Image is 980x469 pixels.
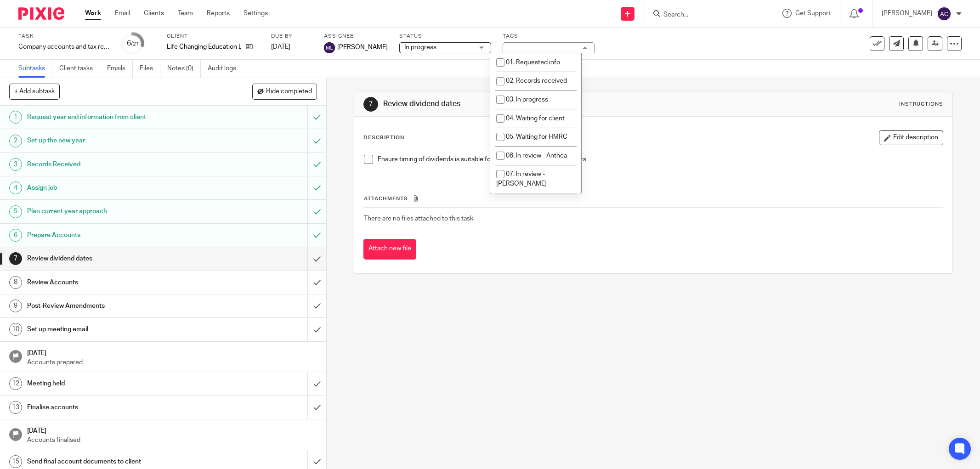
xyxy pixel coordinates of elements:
h1: Set up meeting email [27,322,208,336]
p: Description [363,134,404,141]
label: Tags [503,33,595,40]
h1: Meeting held [27,377,208,390]
button: + Add subtask [9,84,60,99]
span: Get Support [795,10,831,17]
h1: Send final account documents to client [27,455,208,469]
span: 02. Records received [506,78,567,84]
div: 7 [363,97,378,112]
span: There are no files attached to this task. [364,215,475,222]
div: 6 [127,38,139,49]
h1: Records Received [27,158,208,171]
a: Subtasks [18,60,52,78]
a: Client tasks [59,60,100,78]
label: Assignee [324,33,388,40]
h1: Set up the new year [27,134,208,147]
span: Hide completed [266,88,312,96]
div: 1 [9,111,22,124]
button: Edit description [879,130,943,145]
div: Instructions [899,101,943,108]
span: [DATE] [271,44,290,50]
p: Accounts finalised [27,435,317,445]
img: svg%3E [937,6,952,21]
label: Client [167,33,260,40]
div: 7 [9,252,22,265]
p: Accounts prepared [27,358,317,367]
button: Attach new file [363,239,416,260]
div: 15 [9,455,22,468]
p: Ensure timing of dividends is suitable for both the company and directors [378,155,943,164]
div: 8 [9,276,22,289]
div: Company accounts and tax return [18,42,110,51]
h1: Review dividend dates [383,99,673,109]
a: Emails [107,60,133,78]
label: Due by [271,33,312,40]
a: Work [85,9,101,18]
img: Pixie [18,7,64,20]
small: /21 [131,41,139,46]
h1: Finalise accounts [27,401,208,414]
a: Notes (0) [167,60,201,78]
div: 4 [9,181,22,194]
p: Life Changing Education Ltd [167,42,241,51]
a: Audit logs [208,60,243,78]
span: 04. Waiting for client [506,115,565,122]
span: [PERSON_NAME] [337,43,388,52]
h1: [DATE] [27,346,317,358]
span: 05. Waiting for HMRC [506,134,567,140]
button: Hide completed [252,84,317,99]
h1: Assign job [27,181,208,195]
h1: [DATE] [27,424,317,435]
div: 3 [9,158,22,171]
h1: Request year end information from client [27,110,208,124]
h1: Prepare Accounts [27,228,208,242]
a: Settings [244,9,268,18]
a: Reports [207,9,230,18]
div: 6 [9,229,22,242]
label: Task [18,33,110,40]
span: In progress [404,44,436,51]
h1: Post-Review Amendments [27,299,208,313]
h1: Review Accounts [27,276,208,289]
a: Email [115,9,130,18]
input: Search [663,11,745,19]
span: 06. In review - Anthea [506,153,567,159]
label: Status [399,33,491,40]
img: svg%3E [324,42,335,53]
a: Files [140,60,160,78]
div: 12 [9,377,22,390]
a: Team [178,9,193,18]
div: 2 [9,135,22,147]
h1: Review dividend dates [27,252,208,266]
div: 10 [9,323,22,336]
span: Attachments [364,196,408,201]
span: 07. In review - [PERSON_NAME] [496,171,547,187]
div: 5 [9,205,22,218]
h1: Plan current year approach [27,204,208,218]
p: [PERSON_NAME] [882,9,932,18]
span: 03. In progress [506,96,548,103]
div: 9 [9,299,22,312]
span: 01. Requested info [506,59,560,66]
a: Clients [144,9,164,18]
div: 13 [9,401,22,414]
